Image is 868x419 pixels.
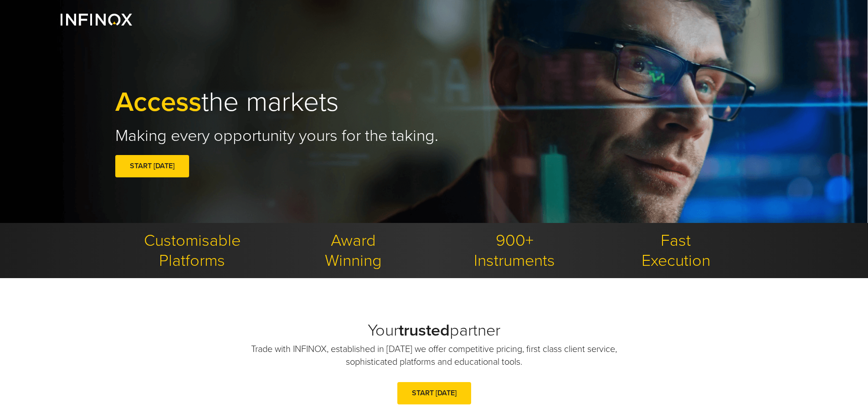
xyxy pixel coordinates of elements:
[115,231,270,271] p: Customisable Platforms
[115,126,753,146] h2: Making every opportunity yours for the taking.
[397,382,471,404] a: START [DATE]
[241,343,628,368] p: Trade with INFINOX, established in [DATE] we offer competitive pricing, first class client servic...
[115,155,189,177] a: START [DATE]
[115,321,753,341] h2: Your partner
[115,86,201,119] span: Access
[276,231,431,271] p: Award Winning
[399,321,450,340] strong: trusted
[599,231,753,271] p: Fast Execution
[437,231,592,271] p: 900+ Instruments
[115,88,753,117] h1: the markets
